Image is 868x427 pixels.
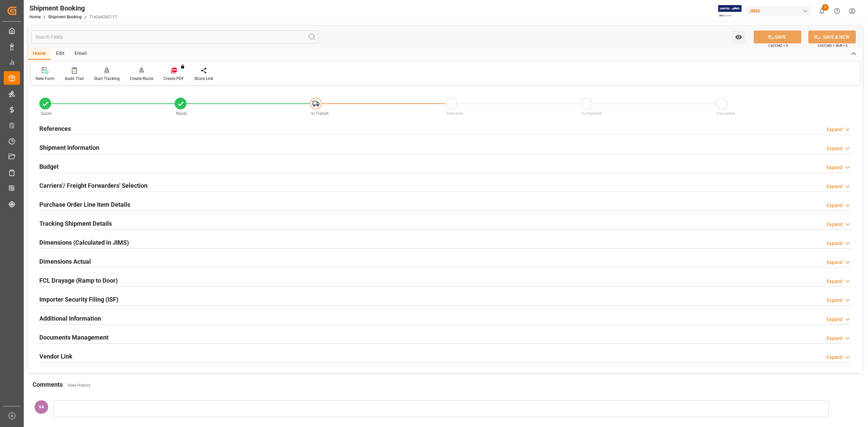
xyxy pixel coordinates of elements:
div: JIMS [746,6,811,16]
div: Expand [827,202,843,209]
div: Expand [827,316,843,323]
button: show 3 new notifications [814,3,829,19]
div: Expand [827,259,843,266]
a: Home [29,15,41,19]
h2: Tracking Shipment Details [39,219,112,228]
div: Start Tracking [94,76,120,82]
a: View History [67,383,91,388]
div: Expand [827,221,843,228]
h2: Budget [39,162,59,171]
span: Delivered [447,111,463,116]
div: Shipment Booking [29,3,117,13]
div: Home [28,48,51,60]
h2: Carriers'/ Freight Forwarders' Selection [39,181,147,190]
button: JIMS [746,4,814,17]
div: New Form [36,76,55,82]
div: Expand [827,126,843,133]
a: Shipment Booking [48,15,82,19]
div: Share Link [194,76,213,82]
div: Expand [827,354,843,361]
div: Create Route [130,76,153,82]
div: Expand [827,145,843,152]
h2: Importer Security Filing (ISF) [39,295,118,304]
span: 3 [822,4,829,11]
button: SAVE [754,30,801,43]
div: Audit Trail [65,76,84,82]
span: SA [39,404,44,409]
span: Ctrl/CMD + S [768,43,788,48]
div: Expand [827,183,843,190]
h2: Dimensions (Calculated in JIMS) [39,238,129,247]
div: Expand [827,240,843,247]
button: Help Center [829,3,845,19]
span: Cancelled [717,111,735,116]
div: Expand [827,297,843,304]
h2: Shipment Information [39,143,99,152]
button: SAVE & NEW [808,30,856,43]
img: Exertis%20JAM%20-%20Email%20Logo.jpg_1722504956.jpg [718,5,742,17]
span: Ctrl/CMD + Shift + S [818,43,848,48]
h2: Vendor Link [39,352,73,361]
span: Completed [582,111,602,116]
input: Search Fields [31,30,318,43]
h2: References [39,124,71,133]
h2: Dimensions Actual [39,257,91,266]
h2: Comments [33,380,63,389]
div: Expand [827,164,843,171]
span: In-Transit [311,111,329,116]
span: Quote [41,111,52,116]
h2: Additional Information [39,314,101,323]
div: Email [70,48,92,60]
span: Ready [176,111,187,116]
h2: FCL Drayage (Ramp to Door) [39,276,118,285]
h2: Purchase Order Line Item Details [39,200,130,209]
div: Expand [827,335,843,342]
div: Edit [51,48,70,60]
button: open menu [732,30,746,43]
div: Expand [827,278,843,285]
h2: Documents Management [39,333,108,342]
